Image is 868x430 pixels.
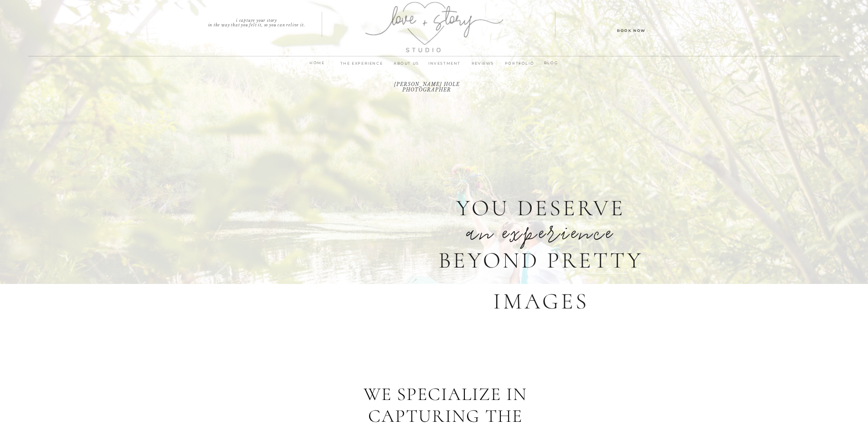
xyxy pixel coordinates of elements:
p: an experience [427,193,655,220]
a: ABOUT us [388,60,426,72]
a: Book Now [591,27,673,33]
p: beyond pretty Images [429,240,652,320]
a: BLOG [539,59,563,68]
a: I capture your storyin the way that you felt it, so you can relive it. [191,18,322,25]
p: you deserve [429,187,652,226]
a: INVESTMENT [426,60,464,72]
p: we specialize in capturing the real moments [309,383,581,407]
p: I capture your story in the way that you felt it, so you can relive it. [191,18,322,25]
a: REVIEWS [464,60,502,72]
a: THE EXPERIENCE [336,60,388,72]
a: home [305,59,329,72]
h1: [PERSON_NAME] hole photographer [370,82,483,101]
a: PORTFOLIO [502,60,537,72]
